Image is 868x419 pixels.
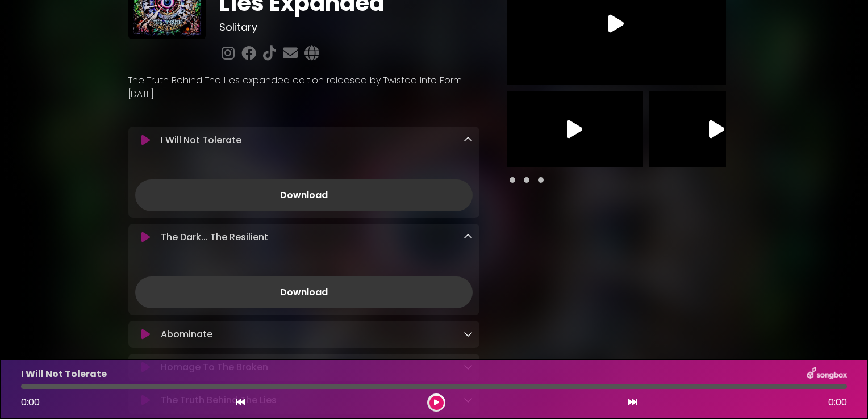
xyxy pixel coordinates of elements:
[161,133,241,147] p: I Will Not Tolerate
[161,328,212,341] p: Abominate
[507,91,643,167] img: Video Thumbnail
[828,396,847,409] span: 0:00
[135,179,473,211] a: Download
[219,21,479,33] h3: Solitary
[135,276,473,308] a: Download
[21,396,40,409] span: 0:00
[649,91,785,167] img: Video Thumbnail
[21,367,107,381] p: I Will Not Tolerate
[807,367,847,382] img: songbox-logo-white.png
[128,74,479,101] p: The Truth Behind The Lies expanded edition released by Twisted Into Form [DATE]
[161,231,268,244] p: The Dark... The Resilient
